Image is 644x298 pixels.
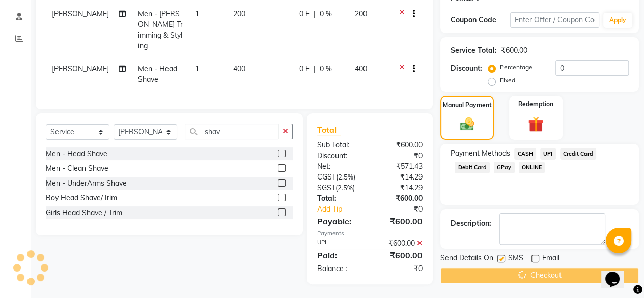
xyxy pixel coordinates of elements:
[451,15,510,25] div: Coupon Code
[310,140,370,151] div: Sub Total:
[455,162,490,173] span: Debit Card
[380,204,430,215] div: ₹0
[195,64,199,73] span: 1
[456,116,479,132] img: _cash.svg
[451,63,482,74] div: Discount:
[46,178,127,189] div: Men - UnderArms Shave
[320,9,332,19] span: 0 %
[440,253,493,265] span: Send Details On
[233,9,245,18] span: 200
[523,115,548,134] img: _gift.svg
[299,64,310,74] span: 0 F
[52,64,109,73] span: [PERSON_NAME]
[370,172,430,183] div: ₹14.29
[338,184,353,192] span: 2.5%
[514,148,536,160] span: CASH
[52,9,109,18] span: [PERSON_NAME]
[46,148,107,159] div: Men - Head Shave
[370,249,430,261] div: ₹600.00
[138,9,183,50] span: Men - [PERSON_NAME] Trimming & Styling
[451,218,491,229] div: Description:
[310,161,370,172] div: Net:
[560,148,597,160] span: Credit Card
[510,12,599,28] input: Enter Offer / Coupon Code
[601,257,634,288] iframe: chat widget
[310,151,370,161] div: Discount:
[540,148,556,160] span: UPI
[310,249,370,261] div: Paid:
[451,148,510,159] span: Payment Methods
[354,9,367,18] span: 200
[338,173,353,181] span: 2.5%
[138,64,177,84] span: Men - Head Shave
[500,76,515,85] label: Fixed
[354,64,367,73] span: 400
[370,161,430,172] div: ₹571.43
[314,9,316,19] span: |
[310,263,370,274] div: Balance :
[370,263,430,274] div: ₹0
[317,172,336,182] span: CGST
[370,183,430,193] div: ₹14.29
[195,9,199,18] span: 1
[508,253,523,265] span: SMS
[519,162,545,173] span: ONLINE
[317,125,341,135] span: Total
[603,13,632,28] button: Apply
[46,163,108,174] div: Men - Clean Shave
[542,253,559,265] span: Email
[500,63,533,72] label: Percentage
[451,45,497,56] div: Service Total:
[494,162,515,173] span: GPay
[310,183,370,193] div: ( )
[310,172,370,183] div: ( )
[443,101,492,110] label: Manual Payment
[310,204,380,215] a: Add Tip
[370,215,430,227] div: ₹600.00
[233,64,245,73] span: 400
[317,183,335,192] span: SGST
[370,140,430,151] div: ₹600.00
[518,100,553,109] label: Redemption
[185,124,278,139] input: Search or Scan
[46,193,117,203] div: Boy Head Shave/Trim
[501,45,527,56] div: ₹600.00
[370,238,430,249] div: ₹600.00
[314,64,316,74] span: |
[370,193,430,204] div: ₹600.00
[320,64,332,74] span: 0 %
[310,193,370,204] div: Total:
[317,229,423,238] div: Payments
[370,151,430,161] div: ₹0
[46,207,122,218] div: Girls Head Shave / Trim
[299,9,310,19] span: 0 F
[310,238,370,249] div: UPI
[310,215,370,227] div: Payable:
